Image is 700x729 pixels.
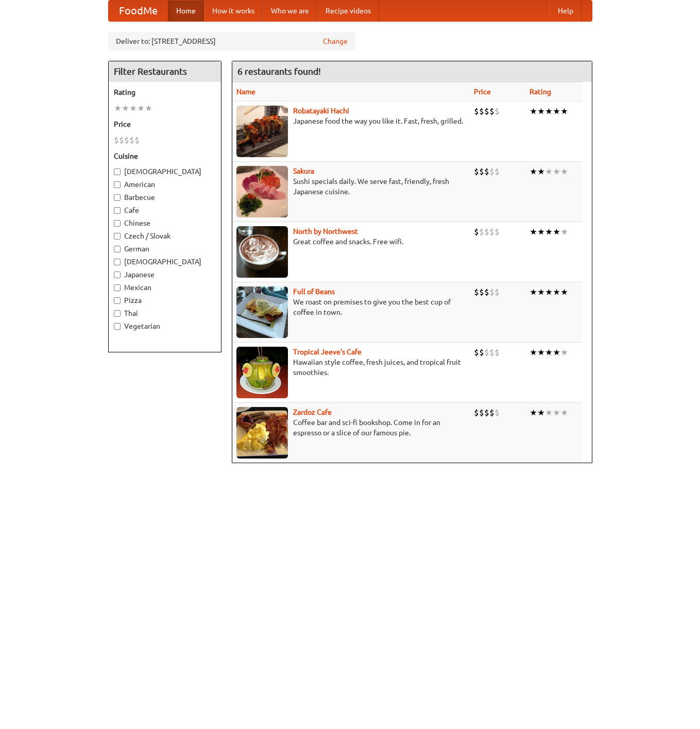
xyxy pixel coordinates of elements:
li: ★ [545,226,553,238]
li: $ [479,106,484,117]
img: sakura.jpg [236,166,288,217]
p: Japanese food the way you like it. Fast, fresh, grilled. [236,116,466,126]
input: Mexican [114,284,121,291]
h5: Rating [114,87,216,97]
li: ★ [560,347,568,358]
a: Rating [530,88,551,96]
label: Czech / Slovak [114,231,216,241]
input: Pizza [114,297,121,304]
p: We roast on premises to give you the best cup of coffee in town. [236,297,466,317]
li: ★ [560,286,568,298]
li: $ [489,407,494,418]
li: $ [479,226,484,238]
a: FoodMe [109,1,168,21]
li: ★ [545,106,553,117]
li: $ [489,106,494,117]
li: ★ [545,347,553,358]
h4: Filter Restaurants [109,61,221,82]
li: $ [474,166,479,177]
li: $ [494,166,500,177]
li: ★ [530,286,537,298]
li: $ [494,407,500,418]
p: Hawaiian style coffee, fresh juices, and tropical fruit smoothies. [236,357,466,378]
a: Full of Beans [293,287,335,296]
li: ★ [114,103,122,114]
li: $ [489,347,494,358]
label: Thai [114,308,216,318]
img: beans.jpg [236,286,288,338]
a: Tropical Jeeve's Cafe [293,348,362,356]
h5: Cuisine [114,151,216,161]
li: ★ [537,226,545,238]
input: [DEMOGRAPHIC_DATA] [114,259,121,265]
label: Barbecue [114,192,216,202]
li: $ [489,166,494,177]
li: $ [479,166,484,177]
li: ★ [137,103,145,114]
li: ★ [560,166,568,177]
li: $ [134,134,140,146]
li: $ [474,226,479,238]
li: ★ [537,286,545,298]
img: north.jpg [236,226,288,278]
li: $ [494,106,500,117]
li: ★ [145,103,152,114]
input: Vegetarian [114,323,121,330]
input: American [114,181,121,188]
li: $ [484,286,489,298]
li: $ [479,347,484,358]
input: Chinese [114,220,121,227]
li: ★ [553,166,560,177]
li: ★ [560,106,568,117]
li: $ [484,226,489,238]
li: $ [489,226,494,238]
a: Home [168,1,204,21]
li: $ [129,134,134,146]
li: $ [474,106,479,117]
a: Help [550,1,582,21]
label: German [114,244,216,254]
li: $ [474,286,479,298]
h5: Price [114,119,216,129]
li: ★ [530,347,537,358]
p: Great coffee and snacks. Free wifi. [236,236,466,247]
img: zardoz.jpg [236,407,288,459]
li: $ [484,407,489,418]
a: Robatayaki Hachi [293,107,349,115]
label: Mexican [114,282,216,293]
li: ★ [129,103,137,114]
label: Pizza [114,295,216,306]
a: Who we are [263,1,317,21]
li: $ [479,407,484,418]
b: North by Northwest [293,227,358,235]
input: Barbecue [114,194,121,201]
ng-pluralize: 6 restaurants found! [237,66,321,76]
input: [DEMOGRAPHIC_DATA] [114,168,121,175]
input: Czech / Slovak [114,233,121,240]
li: $ [474,347,479,358]
input: Cafe [114,207,121,214]
li: $ [484,106,489,117]
p: Sushi specials daily. We serve fast, friendly, fresh Japanese cuisine. [236,176,466,197]
li: ★ [545,407,553,418]
li: $ [484,166,489,177]
li: $ [474,407,479,418]
label: Japanese [114,269,216,280]
a: Name [236,88,255,96]
li: ★ [553,226,560,238]
div: Deliver to: [STREET_ADDRESS] [108,32,355,50]
li: $ [114,134,119,146]
label: Vegetarian [114,321,216,331]
li: ★ [553,347,560,358]
label: Cafe [114,205,216,215]
input: German [114,246,121,252]
img: robatayaki.jpg [236,106,288,157]
a: Zardoz Cafe [293,408,332,416]
a: Sakura [293,167,314,175]
li: ★ [537,166,545,177]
